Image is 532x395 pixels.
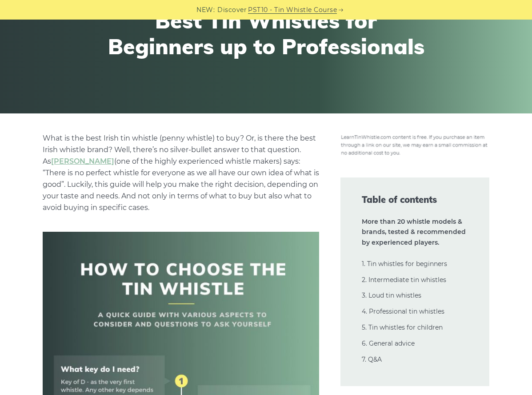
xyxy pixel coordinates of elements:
[362,193,468,206] span: Table of contents
[248,5,337,15] a: PST10 - Tin Whistle Course
[217,5,247,15] span: Discover
[51,157,114,165] a: undefined (opens in a new tab)
[362,260,447,268] a: 1. Tin whistles for beginners
[340,133,489,156] img: disclosure
[362,218,466,247] strong: More than 20 whistle models & brands, tested & recommended by experienced players.
[362,307,444,315] a: 4. Professional tin whistles
[43,133,319,214] p: What is the best Irish tin whistle (penny whistle) to buy? Or, is there the best Irish whistle br...
[362,355,382,363] a: 7. Q&A
[362,291,421,299] a: 3. Loud tin whistles
[362,323,443,331] a: 5. Tin whistles for children
[196,5,215,15] span: NEW:
[362,339,415,347] a: 6. General advice
[103,8,430,59] h1: Best Tin Whistles for Beginners up to Professionals
[362,276,446,284] a: 2. Intermediate tin whistles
